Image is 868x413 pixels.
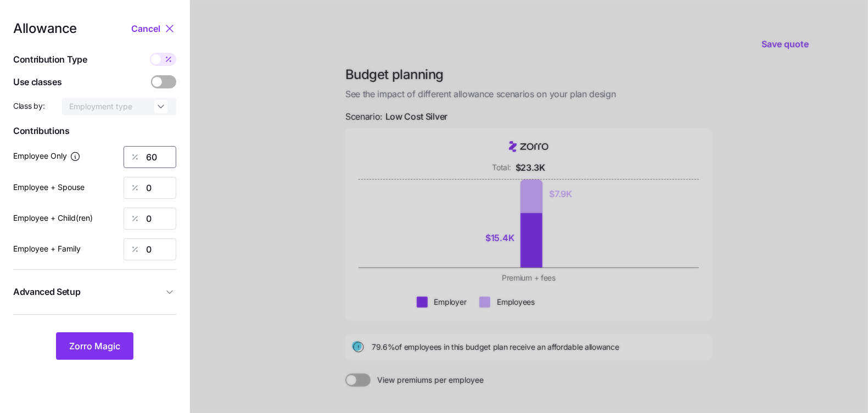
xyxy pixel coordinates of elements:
[131,22,163,35] button: Cancel
[13,22,77,35] span: Allowance
[13,212,93,224] label: Employee + Child(ren)
[13,181,85,193] label: Employee + Spouse
[131,22,160,35] span: Cancel
[13,124,176,138] span: Contributions
[13,150,81,162] label: Employee Only
[13,53,87,66] span: Contribution Type
[13,278,176,305] button: Advanced Setup
[56,332,133,360] button: Zorro Magic
[69,339,120,353] span: Zorro Magic
[13,285,81,299] span: Advanced Setup
[13,243,81,255] label: Employee + Family
[13,75,61,89] span: Use classes
[13,101,44,111] span: Class by:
